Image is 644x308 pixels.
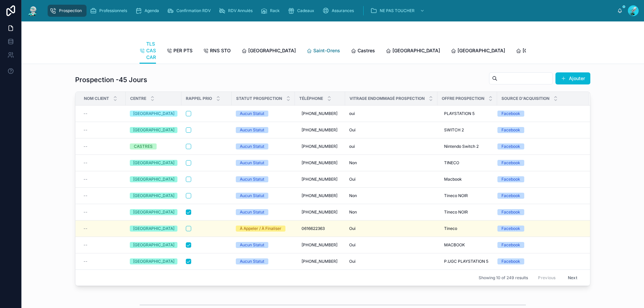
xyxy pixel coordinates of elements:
span: 0616622363 [302,226,325,231]
a: TLS CAS CAR [140,38,156,64]
a: Saint-Orens [307,45,340,58]
a: [PHONE_NUMBER] [299,108,341,119]
a: Aucun Statut [236,193,291,199]
a: Aucun Statut [236,176,291,182]
a: Facebook [497,193,581,199]
a: Oui [349,177,433,182]
span: Prospection [59,8,82,13]
a: [GEOGRAPHIC_DATA] [386,45,440,58]
span: Centre [130,96,146,101]
a: À Appeler / À Finaliser [236,226,291,232]
span: Rack [270,8,280,13]
a: Facebook [497,258,581,264]
a: -- [84,144,122,149]
a: Tineco [441,223,493,234]
a: [PHONE_NUMBER] [299,190,341,201]
span: Saint-Orens [313,47,340,54]
a: Assurances [320,5,359,17]
span: PLAYSTATION 5 [444,111,475,116]
a: Cadeaux [286,5,319,17]
span: Oui [349,242,356,248]
a: [PHONE_NUMBER] [299,207,341,218]
span: Nom Client [84,96,109,101]
a: Aucun Statut [236,127,291,133]
a: RNS STO [203,45,231,58]
span: -- [84,226,88,231]
span: Tineco NOIR [444,209,468,215]
a: -- [84,242,122,248]
a: Aucun Statut [236,143,291,149]
a: Agenda [133,5,164,17]
div: CASTRES [134,143,153,149]
a: [GEOGRAPHIC_DATA] [451,45,505,58]
a: Tineco NOIR [441,207,493,218]
a: [GEOGRAPHIC_DATA] [130,111,177,117]
div: Aucun Statut [240,258,264,264]
span: -- [84,111,88,116]
div: [GEOGRAPHIC_DATA] [133,111,174,117]
span: Tineco [444,226,457,231]
a: Tineco NOIR [441,190,493,201]
div: Facebook [501,176,520,182]
div: Aucun Statut [240,242,264,248]
a: CASTRES [130,143,177,149]
span: RDV Annulés [228,8,253,13]
span: RNS STO [210,47,231,54]
a: Oui [349,127,433,133]
span: Oui [349,226,356,231]
a: [PHONE_NUMBER] [299,158,341,168]
a: PER PTS [167,45,193,58]
span: TLS CAS CAR [146,41,156,61]
a: P.UGC PLAYSTATION 5 [441,256,493,267]
a: Facebook [497,226,581,232]
span: [PHONE_NUMBER] [302,111,337,116]
span: Statut Prospection [236,96,282,101]
div: [GEOGRAPHIC_DATA] [133,127,174,133]
a: 0616622363 [299,223,341,234]
a: oui [349,111,433,116]
a: NE PAS TOUCHER [368,5,428,17]
span: [GEOGRAPHIC_DATA] [248,47,296,54]
a: -- [84,226,122,231]
span: P.UGC PLAYSTATION 5 [444,259,488,264]
span: SWITCH 2 [444,127,464,133]
a: Facebook [497,143,581,149]
a: [GEOGRAPHIC_DATA] [130,127,177,133]
span: NE PAS TOUCHER [380,8,415,13]
a: Oui [349,259,433,264]
div: [GEOGRAPHIC_DATA] [133,226,174,232]
a: RDV Annulés [217,5,257,17]
span: [PHONE_NUMBER] [302,127,337,133]
div: [GEOGRAPHIC_DATA] [133,176,174,182]
a: [GEOGRAPHIC_DATA] [516,45,570,58]
a: Facebook [497,176,581,182]
button: Next [563,272,582,283]
span: Castres [358,47,375,54]
a: Facebook [497,111,581,117]
div: [GEOGRAPHIC_DATA] [133,242,174,248]
a: -- [84,127,122,133]
span: MACBOOK [444,242,465,248]
a: Aucun Statut [236,160,291,166]
div: [GEOGRAPHIC_DATA] [133,209,174,215]
a: [GEOGRAPHIC_DATA] [130,209,177,215]
span: [PHONE_NUMBER] [302,160,337,166]
a: Oui [349,242,433,248]
a: SWITCH 2 [441,125,493,135]
button: Ajouter [555,72,590,84]
div: Aucun Statut [240,193,264,199]
a: Non [349,209,433,215]
span: TINECO [444,160,459,166]
a: TINECO [441,158,493,168]
a: Facebook [497,160,581,166]
h1: Prospection -45 Jours [75,75,147,84]
a: [GEOGRAPHIC_DATA] [130,258,177,264]
div: Aucun Statut [240,209,264,215]
img: App logo [27,5,39,16]
a: Castres [351,45,375,58]
span: [PHONE_NUMBER] [302,259,337,264]
span: Non [349,209,357,215]
a: PLAYSTATION 5 [441,108,493,119]
div: Aucun Statut [240,143,264,149]
a: Aucun Statut [236,111,291,117]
